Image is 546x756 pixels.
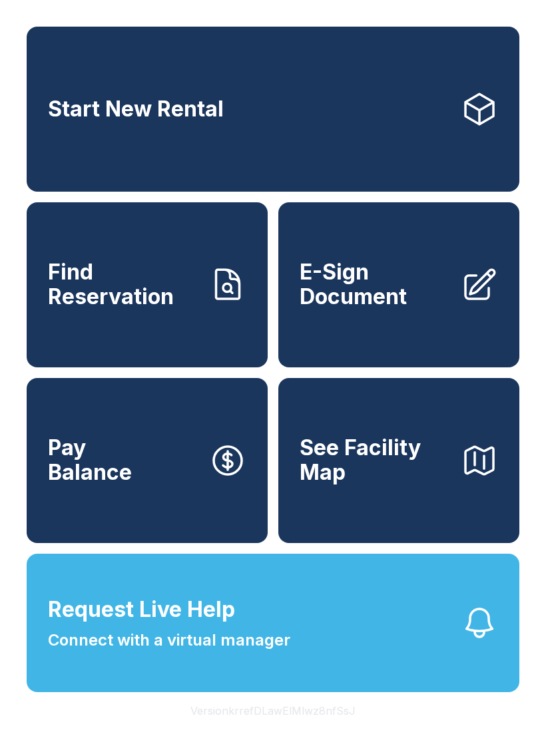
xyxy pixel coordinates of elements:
span: Find Reservation [48,260,198,309]
span: See Facility Map [300,436,450,484]
a: Start New Rental [27,27,519,192]
span: E-Sign Document [300,260,450,309]
button: PayBalance [27,378,268,543]
button: VersionkrrefDLawElMlwz8nfSsJ [180,692,366,729]
button: Request Live HelpConnect with a virtual manager [27,554,519,692]
span: Pay Balance [48,436,132,484]
span: Start New Rental [48,97,224,122]
a: Find Reservation [27,202,268,367]
button: See Facility Map [278,378,519,543]
span: Connect with a virtual manager [48,628,290,652]
a: E-Sign Document [278,202,519,367]
span: Request Live Help [48,594,235,626]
